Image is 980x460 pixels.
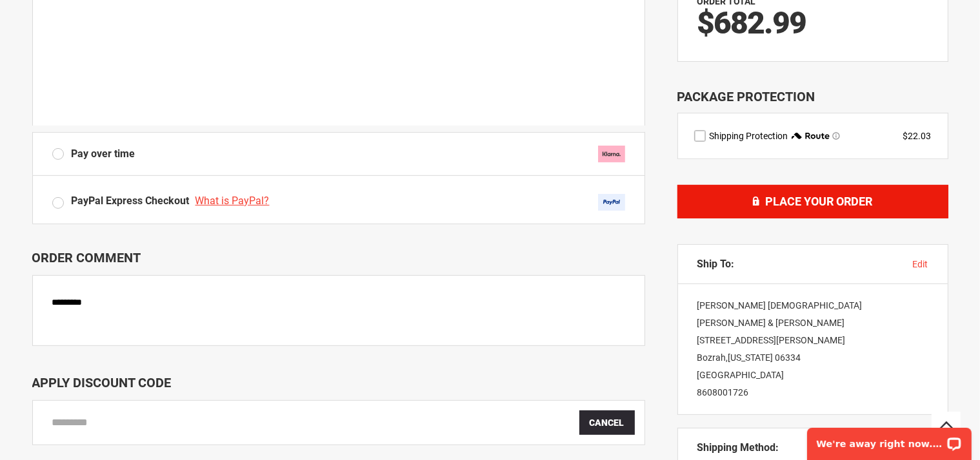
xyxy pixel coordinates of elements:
div: [PERSON_NAME] [DEMOGRAPHIC_DATA] [PERSON_NAME] & [PERSON_NAME] [STREET_ADDRESS][PERSON_NAME] Bozr... [678,284,948,414]
img: Acceptance Mark [598,194,625,211]
button: Place Your Order [677,185,948,218]
img: klarna.svg [598,146,625,162]
span: Cancel [590,417,625,428]
div: $22.03 [903,129,932,142]
iframe: LiveChat chat widget [799,419,980,460]
span: Shipping Method: [697,441,779,454]
button: Cancel [579,410,635,435]
span: Learn more [832,132,840,140]
div: Package Protection [677,88,948,106]
span: edit [913,259,928,269]
span: PayPal Express Checkout [72,195,190,207]
span: [US_STATE] [728,352,774,363]
a: What is PayPal? [195,195,273,207]
span: Shipping Protection [710,131,788,141]
span: $682.99 [697,5,806,41]
span: Ship To: [697,258,735,271]
span: Apply Discount Code [32,375,172,390]
span: What is PayPal? [195,195,270,207]
p: Order Comment [32,250,645,265]
span: Place Your Order [766,195,873,208]
a: 8608001726 [697,387,749,398]
div: route shipping protection selector element [694,129,932,142]
button: edit [913,258,928,271]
